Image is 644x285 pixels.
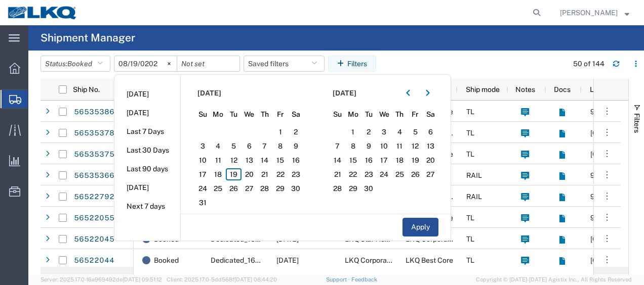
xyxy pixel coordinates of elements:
span: Ship mode [466,85,500,93]
button: [PERSON_NAME] [559,7,630,19]
span: Mo [345,109,361,120]
span: 20 [241,168,257,180]
span: 14 [330,154,346,166]
span: [DATE] [333,88,356,99]
span: TL [466,150,474,158]
span: Location [590,85,618,93]
span: Robert Benette [560,7,618,18]
span: 1 [345,126,361,138]
span: Ship No. [73,85,100,93]
span: TL [466,256,474,264]
span: 7 [330,140,346,152]
span: 21 [330,168,346,180]
span: 16 [288,154,304,166]
button: Filters [328,56,376,72]
button: Status:Booked [41,56,110,72]
span: 7 [257,140,273,152]
span: TL [466,214,474,222]
li: [DATE] [114,178,180,197]
span: 19 [226,168,241,180]
span: 2 [361,126,377,138]
span: 6 [423,126,438,138]
span: Booked [67,60,92,68]
span: Th [392,109,408,120]
span: 6 [241,140,257,152]
li: Last 90 days [114,160,180,178]
span: 28 [257,182,273,195]
a: 56522044 [73,253,115,269]
span: 27 [423,168,438,180]
span: Sa [288,109,304,120]
span: LKQ Best Core [406,256,453,264]
span: Dedicated_1635_1760_Eng Trans [211,256,320,264]
span: 3 [195,140,211,152]
span: 24 [376,168,392,180]
span: [DATE] 08:44:20 [234,276,277,282]
span: 30 [288,182,304,195]
span: 09/22/2025 [276,256,299,264]
span: 25 [211,182,226,195]
span: 11 [392,140,408,152]
span: Booked [154,250,179,271]
span: 9 [288,140,304,152]
span: Sa [423,109,438,120]
li: Next 7 days [114,197,180,216]
a: 56522045 [73,231,115,248]
span: 5 [408,126,423,138]
div: 50 of 144 [573,59,605,69]
span: [DATE] 09:51:12 [123,276,162,282]
span: 8 [345,140,361,152]
li: Last 30 Days [114,141,180,160]
span: 17 [376,154,392,166]
span: 26 [408,168,423,180]
span: 22 [345,168,361,180]
span: 30 [361,182,377,195]
span: 22 [272,168,288,180]
a: Feedback [351,276,377,282]
span: [DATE] [197,88,221,99]
span: 2 [288,126,304,138]
span: 18 [211,168,226,180]
span: TL [466,235,474,243]
span: 28 [330,182,346,195]
span: 12 [408,140,423,152]
span: 18 [392,154,408,166]
span: RAIL [466,193,482,201]
span: Fr [272,109,288,120]
input: Not set [114,56,177,71]
span: We [376,109,392,120]
span: 11 [211,154,226,166]
span: 12 [226,154,241,166]
span: Th [257,109,273,120]
span: 27 [241,182,257,195]
span: RAIL [466,171,482,179]
button: Saved filters [244,56,325,72]
span: TL [466,108,474,116]
span: TL [466,129,474,137]
a: Support [326,276,351,282]
span: Copyright © [DATE]-[DATE] Agistix Inc., All Rights Reserved [476,275,632,284]
span: 5 [226,140,241,152]
span: Tu [361,109,377,120]
input: Not set [177,56,239,71]
span: LKQ Corporation [345,256,399,264]
a: 56522792 [73,189,115,205]
span: Server: 2025.17.0-16a969492de [41,276,162,282]
a: 56535375 [73,147,115,163]
span: 31 [195,197,211,209]
span: 29 [345,182,361,195]
span: 10 [195,154,211,166]
span: 17 [195,168,211,180]
span: 24 [195,182,211,195]
span: We [241,109,257,120]
span: Notes [515,85,535,93]
span: 15 [345,154,361,166]
span: 1 [272,126,288,138]
span: 20 [423,154,438,166]
span: 14 [257,154,273,166]
li: [DATE] [114,85,180,104]
span: Client: 2025.17.0-5dd568f [167,276,277,282]
span: 15 [272,154,288,166]
span: 10 [376,140,392,152]
span: 25 [392,168,408,180]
